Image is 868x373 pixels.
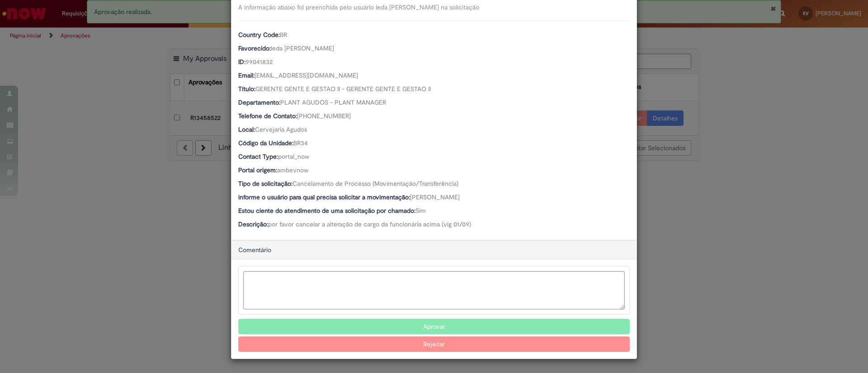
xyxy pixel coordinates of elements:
b: Descrição: [238,220,268,228]
b: Título: [238,85,255,93]
span: [PHONE_NUMBER] [297,112,351,120]
button: Aprovar [238,319,630,334]
button: Rejeitar [238,336,630,352]
span: Cervejaria Agudos [255,125,307,134]
span: [EMAIL_ADDRESS][DOMAIN_NAME] [255,71,358,79]
span: Sim [415,207,426,215]
b: Tipo de solicitação: [238,180,292,188]
b: Código da Unidade: [238,139,293,147]
b: Local: [238,125,255,134]
b: Favorecido: [238,44,271,52]
b: ID: [238,58,245,66]
span: ambevnow [277,166,308,174]
b: Portal origem: [238,166,277,174]
span: BR34 [293,139,308,147]
span: 99041832 [245,58,273,66]
span: BR [280,31,287,39]
span: Ieda [PERSON_NAME] [271,44,334,52]
span: Cancelamento de Processo (Movimentação/Transferência) [292,180,458,188]
b: Departamento: [238,98,280,106]
b: Email: [238,71,255,79]
div: A informação abaixo foi preenchida pelo usuário Ieda [PERSON_NAME] na solicitação [238,3,630,12]
span: GERENTE GENTE E GESTAO II - GERENTE GENTE E GESTAO II [255,85,431,93]
b: Country Code: [238,31,280,39]
span: Comentário [238,246,271,254]
b: Estou ciente do atendimento de uma solicitação por chamado: [238,207,415,215]
span: [PERSON_NAME] [410,193,460,201]
b: Contact Type: [238,152,278,161]
span: portal_now [278,152,309,161]
b: informe o usuário para qual precisa solicitar a movimentação: [238,193,410,201]
span: por favor cancelar a alteração de cargo da funcionária acima (vig 01/09) [268,220,471,228]
b: Telefone de Contato: [238,112,297,120]
span: PLANT AGUDOS - PLANT MANAGER [280,98,386,106]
